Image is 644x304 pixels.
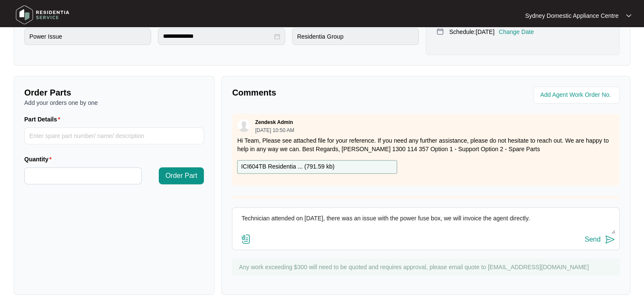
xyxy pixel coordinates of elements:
[540,90,615,100] input: Add Agent Work Order No.
[241,234,251,244] img: file-attachment-doc.svg
[24,155,55,163] label: Quantity
[525,11,618,20] p: Sydney Domestic Appliance Centre
[585,234,615,245] button: Send
[292,28,419,45] input: Purchased From
[24,99,204,107] p: Add your orders one by one
[255,128,294,133] p: [DATE] 10:50 AM
[24,87,204,99] p: Order Parts
[238,119,250,132] img: user.svg
[13,2,72,28] img: residentia service logo
[255,119,293,126] p: Zendesk Admin
[449,28,494,36] p: Schedule: [DATE]
[163,32,272,41] input: Date Purchased
[585,236,601,243] div: Send
[159,167,204,184] button: Order Part
[605,234,615,245] img: send-icon.svg
[24,127,204,144] input: Part Details
[626,14,631,18] img: dropdown arrow
[24,115,64,124] label: Part Details
[241,162,334,172] p: ICI604TB Residentia ... ( 791.59 kb )
[232,87,420,99] p: Comments
[499,28,534,36] p: Change Date
[25,168,141,184] input: Quantity
[166,171,197,181] span: Order Part
[237,212,615,234] textarea: Technician attended on [DATE], there was an issue with the power fuse box, we will invoice the ag...
[436,28,444,35] img: map-pin
[237,136,615,153] p: Hi Team, Please see attached file for your reference. If you need any further assistance, please ...
[24,28,151,45] input: Product Fault or Query
[239,263,615,271] p: Any work exceeding $300 will need to be quoted and requires approval, please email quote to [EMAI...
